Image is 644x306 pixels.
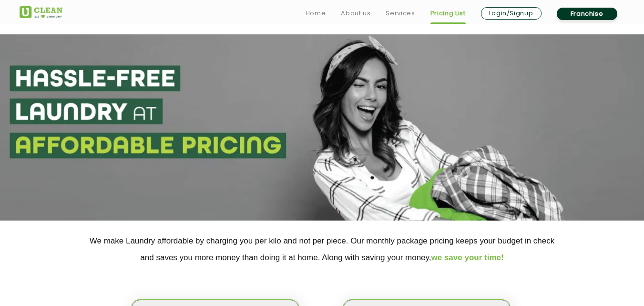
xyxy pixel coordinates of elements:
[306,8,326,19] a: Home
[386,8,415,19] a: Services
[341,8,370,19] a: About us
[430,8,466,19] a: Pricing List
[557,8,617,20] a: Franchise
[20,6,62,18] img: UClean Laundry and Dry Cleaning
[431,253,504,262] span: we save your time!
[20,232,625,266] p: We make Laundry affordable by charging you per kilo and not per piece. Our monthly package pricin...
[481,7,542,20] a: Login/Signup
